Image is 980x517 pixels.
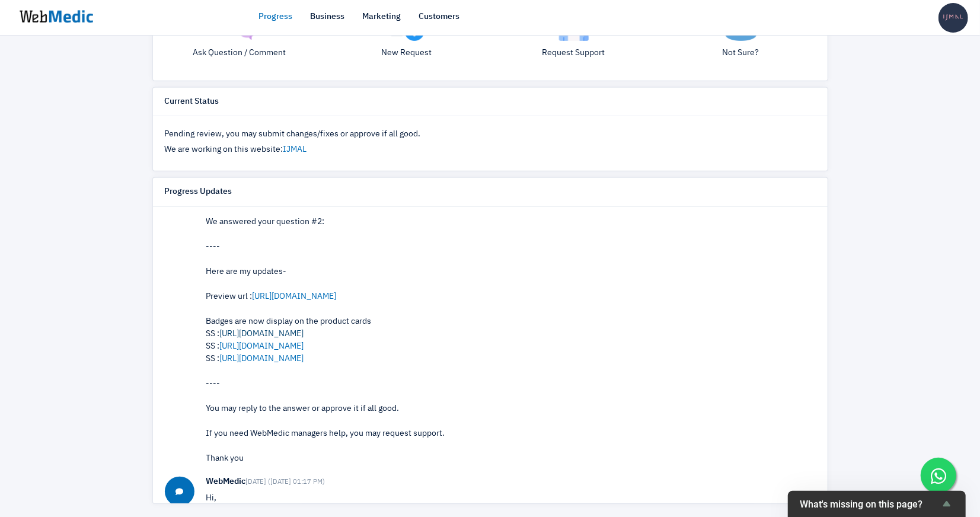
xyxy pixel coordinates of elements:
[332,47,481,59] p: New Request
[206,477,816,487] h6: WebMedic
[165,47,314,59] p: Ask Question / Comment
[220,355,304,363] a: [URL][DOMAIN_NAME]
[165,143,816,156] p: We are working on this website:
[165,187,232,197] h6: Progress Updates
[419,11,460,23] a: Customers
[800,497,954,511] button: Show survey - What's missing on this page?
[363,11,401,23] a: Marketing
[499,47,649,59] p: Request Support
[283,145,307,154] a: IJMAL
[246,478,325,485] small: [DATE] ([DATE] 01:17 PM)
[165,97,219,107] h6: Current Status
[206,191,816,465] p: Hi, We answered your question #2: ---- Here are my updates- Preview url : Badges are now display ...
[165,128,816,141] p: Pending review, you may submit changes/fixes or approve if all good.
[220,342,304,350] a: [URL][DOMAIN_NAME]
[311,11,345,23] a: Business
[220,330,304,338] a: [URL][DOMAIN_NAME]
[666,47,816,59] p: Not Sure?
[259,11,293,23] a: Progress
[253,292,337,301] a: [URL][DOMAIN_NAME]
[800,499,940,510] span: What's missing on this page?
